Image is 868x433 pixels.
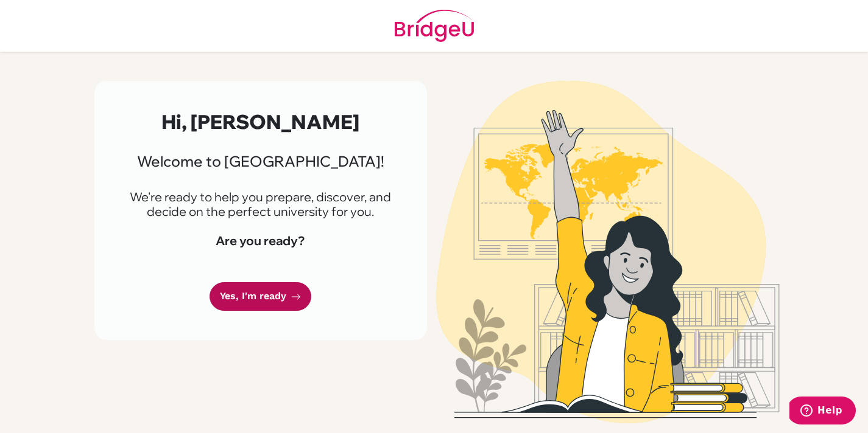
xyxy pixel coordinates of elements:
[124,110,398,133] h2: Hi, [PERSON_NAME]
[789,397,856,427] iframe: Opens a widget where you can find more information
[124,234,398,248] h4: Are you ready?
[124,190,398,219] p: We're ready to help you prepare, discover, and decide on the perfect university for you.
[124,153,398,170] h3: Welcome to [GEOGRAPHIC_DATA]!
[210,282,311,311] a: Yes, I'm ready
